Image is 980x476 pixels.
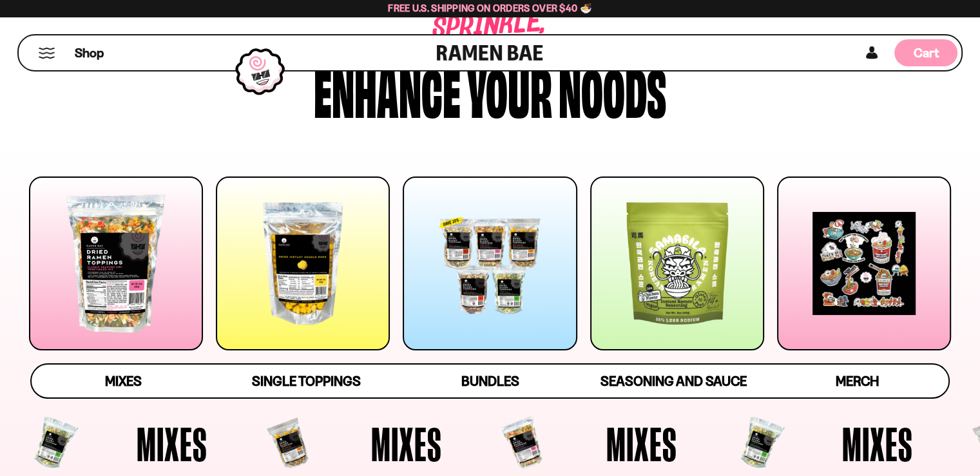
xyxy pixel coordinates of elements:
[252,373,361,389] span: Single Toppings
[75,39,104,66] a: Shop
[765,365,949,397] a: Merch
[38,48,55,59] button: Mobile Menu Trigger
[314,59,461,120] div: Enhance
[914,45,939,61] span: Cart
[606,420,677,468] span: Mixes
[559,59,666,120] div: noods
[600,373,747,389] span: Seasoning and Sauce
[398,365,582,397] a: Bundles
[894,35,957,70] a: Cart
[105,373,142,389] span: Mixes
[137,420,207,468] span: Mixes
[835,373,878,389] span: Merch
[371,420,442,468] span: Mixes
[215,365,398,397] a: Single Toppings
[582,365,765,397] a: Seasoning and Sauce
[75,44,104,62] span: Shop
[467,59,552,120] div: your
[842,420,913,468] span: Mixes
[461,373,519,389] span: Bundles
[32,365,215,397] a: Mixes
[388,2,592,14] span: Free U.S. Shipping on Orders over $40 🍜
